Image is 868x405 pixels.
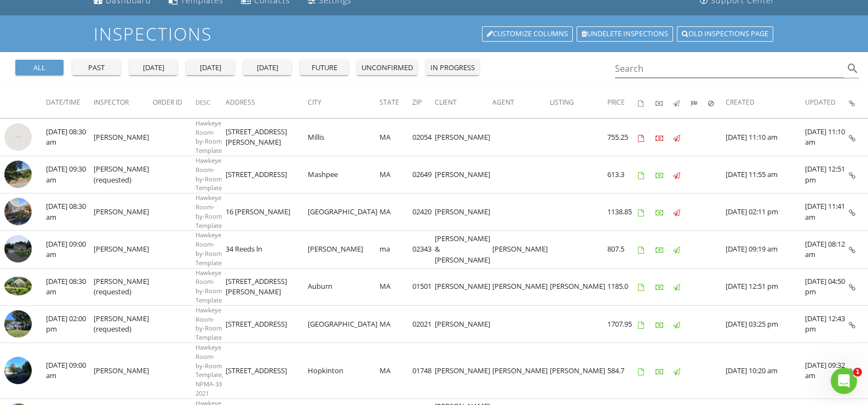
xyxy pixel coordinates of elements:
td: [DATE] 12:51 pm [805,156,849,193]
th: City: Not sorted. [308,87,380,118]
td: [PERSON_NAME] & [PERSON_NAME] [435,231,492,268]
td: [PERSON_NAME] [435,343,492,398]
td: [PERSON_NAME] [492,268,550,305]
button: unconfirmed [357,60,417,75]
th: Published: Not sorted. [673,87,691,118]
span: Price [607,98,625,107]
span: Desc [196,98,210,106]
span: Hawkeye Room-by-Room Template, NPMA-33 2021 [196,343,223,397]
td: [DATE] 02:00 pm [46,305,94,343]
td: [PERSON_NAME] [435,156,492,193]
span: Created [726,98,755,107]
th: Order ID: Not sorted. [153,87,196,118]
td: MA [380,193,412,231]
td: [STREET_ADDRESS] [226,305,308,343]
div: past [77,62,116,73]
td: 01501 [412,268,435,305]
td: [GEOGRAPHIC_DATA] [308,193,380,231]
button: [DATE] [129,60,177,75]
th: Listing: Not sorted. [550,87,607,118]
td: 34 Reeds ln [226,231,308,268]
img: 9296046%2Freports%2F417136b7-e2d8-4ab6-96ac-7439391eb964%2Fcover_photos%2FV3te7Hkbrrwbwcy9o1iY%2F... [4,310,32,338]
th: Paid: Not sorted. [656,87,673,118]
button: past [72,60,120,75]
td: 1138.85 [607,193,638,231]
td: [PERSON_NAME] [94,231,153,268]
td: 02021 [412,305,435,343]
td: MA [380,118,412,156]
span: Hawkeye Room-by-Room Template [196,269,222,304]
input: Search [615,60,844,78]
div: all [20,62,59,73]
a: Customize Columns [482,26,573,42]
div: [DATE] [134,62,173,73]
td: 807.5 [607,231,638,268]
td: [PERSON_NAME] [94,118,153,156]
button: [DATE] [243,60,291,75]
span: Hawkeye Room-by-Room Template [196,156,222,192]
button: in progress [426,60,479,75]
img: 9321584%2Fcover_photos%2FGXrsJYIyalOuiZSSj14q%2Fsmall.jpeg [4,277,32,295]
span: Address [226,98,255,107]
td: [PERSON_NAME] [435,193,492,231]
td: 755.25 [607,118,638,156]
td: [DATE] 08:30 am [46,193,94,231]
td: 02649 [412,156,435,193]
td: [DATE] 09:32 am [805,343,849,398]
td: [PERSON_NAME] [435,118,492,156]
td: [DATE] 09:19 am [726,231,805,268]
span: Updated [805,98,836,107]
span: Order ID [153,98,182,107]
div: in progress [430,62,475,73]
span: Inspector [94,98,129,107]
td: [DATE] 11:55 am [726,156,805,193]
div: [DATE] [191,62,230,73]
td: [PERSON_NAME] [435,268,492,305]
th: Client: Not sorted. [435,87,492,118]
h1: Inspections [94,24,774,43]
div: [DATE] [248,62,287,73]
span: Agent [492,98,514,107]
td: [DATE] 08:30 am [46,268,94,305]
span: Listing [550,98,574,107]
span: 1 [853,368,862,377]
td: 613.3 [607,156,638,193]
td: [PERSON_NAME] [94,193,153,231]
i: search [846,62,859,75]
td: Mashpee [308,156,380,193]
td: Millis [308,118,380,156]
td: [DATE] 10:20 am [726,343,805,398]
td: [DATE] 11:10 am [805,118,849,156]
td: Auburn [308,268,380,305]
span: State [380,98,399,107]
th: Address: Not sorted. [226,87,308,118]
td: [PERSON_NAME] [492,231,550,268]
button: future [300,60,348,75]
th: Updated: Not sorted. [805,87,849,118]
td: MA [380,343,412,398]
td: [STREET_ADDRESS] [226,156,308,193]
td: 1185.0 [607,268,638,305]
th: Desc: Not sorted. [196,87,226,118]
td: ma [380,231,412,268]
td: MA [380,156,412,193]
td: [STREET_ADDRESS][PERSON_NAME] [226,118,308,156]
td: [DATE] 08:12 am [805,231,849,268]
a: Old inspections page [677,26,773,42]
td: [PERSON_NAME] [308,231,380,268]
td: [PERSON_NAME] [492,343,550,398]
td: [STREET_ADDRESS][PERSON_NAME] [226,268,308,305]
span: Hawkeye Room-by-Room Template [196,231,222,266]
td: [DATE] 04:50 pm [805,268,849,305]
span: Hawkeye Room-by-Room Template [196,119,222,155]
th: Submitted: Not sorted. [691,87,708,118]
span: Hawkeye Room-by-Room Template [196,306,222,341]
td: [STREET_ADDRESS] [226,343,308,398]
img: streetview [4,198,32,225]
td: [DATE] 12:43 pm [805,305,849,343]
th: Created: Not sorted. [726,87,805,118]
th: Inspection Details: Not sorted. [849,87,868,118]
td: [DATE] 09:00 am [46,231,94,268]
td: [PERSON_NAME] [550,343,607,398]
td: [PERSON_NAME] [550,268,607,305]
